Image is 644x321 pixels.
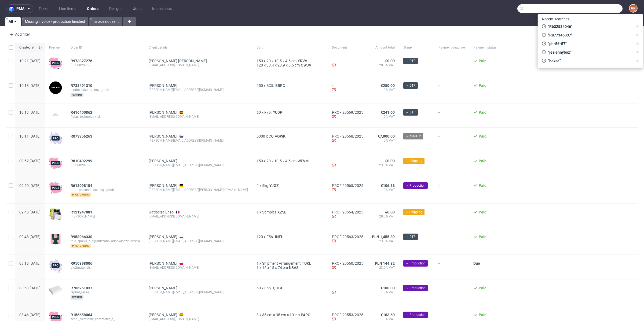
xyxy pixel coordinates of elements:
a: PROF 20553/2025 [332,313,363,317]
span: returning [71,193,91,197]
span: → pre-DTP [405,134,421,139]
span: R733491310 [71,83,92,88]
span: returning [71,244,91,248]
span: "ph-56-57" [546,41,633,46]
a: INEH [274,235,285,239]
div: x [257,59,323,63]
a: PROF 20569/2025 [332,110,363,115]
span: 10:13 [DATE] [19,110,41,115]
span: Client details [149,45,248,50]
span: TUKL [301,261,312,265]
a: R950398006 [71,261,93,265]
span: R973827276 [71,59,92,63]
span: Payment deadline [438,45,465,50]
span: R156658064 [71,313,92,317]
span: Created at [19,45,36,50]
span: OWJV [300,63,312,67]
span: F79. [264,110,272,115]
span: 2 [257,183,259,188]
a: Invoice not sent [89,17,122,26]
span: mtm_personal_training_gmbh [71,188,140,192]
div: x [257,134,323,138]
span: 15 x 15 x 74 cm [262,265,288,270]
div: x [257,261,323,265]
span: 10:21 [DATE] [19,59,41,63]
span: €6.00 [385,210,395,214]
span: Paid [479,134,486,138]
span: Shipment Arrangement [262,261,301,265]
span: 150 [257,59,263,63]
span: - [438,183,465,197]
span: 23.0% VAT [372,163,395,167]
span: → Production [405,261,426,266]
span: €100.00 [381,286,395,290]
a: [PERSON_NAME] [149,235,177,239]
a: [PERSON_NAME] [149,110,177,115]
span: → Production [405,312,426,317]
span: €7,000.00 [378,134,395,138]
a: [PERSON_NAME] [149,134,177,138]
a: R073356263 [71,134,93,138]
span: - [438,235,465,248]
span: pma [16,7,24,10]
span: F56. [264,286,272,290]
img: plus-icon.676465ae8f3a83198b3f.png [49,57,62,69]
span: Paid [479,235,486,239]
span: reprint [71,295,83,300]
div: [EMAIL_ADDRESS][DOMAIN_NAME] [149,115,248,119]
a: YJGZ [268,183,280,188]
span: 60 [257,110,261,115]
span: R613098154 [71,183,92,188]
a: [PERSON_NAME] [149,159,177,163]
span: - [438,286,465,300]
div: [PERSON_NAME][EMAIL_ADDRESS][DOMAIN_NAME] [149,138,248,143]
div: Add filter [8,30,31,39]
span: R950398006 [71,261,92,265]
a: AQWK [274,134,287,138]
a: R733491310 [71,83,93,88]
span: Paid [479,59,486,63]
a: Impositions [149,4,175,13]
a: Orders [84,4,102,13]
span: Paid [479,210,486,214]
span: WFVM [297,159,310,163]
span: → DTP [405,234,416,239]
span: 1 [257,265,259,270]
a: R958966330 [71,235,93,239]
span: Paid [479,286,486,290]
div: [PERSON_NAME][EMAIL_ADDRESS][DOMAIN_NAME] [149,88,248,92]
a: Jobs [130,4,145,13]
span: → Production [405,183,426,188]
span: 1 [257,261,259,265]
a: Line Items [56,4,79,13]
span: reprint_tessa [71,290,140,294]
a: PROF 20560/2025 [332,261,363,265]
span: 150 [257,159,263,163]
span: SC5. [266,83,274,88]
div: +1 [57,67,61,70]
span: 60 [257,286,261,290]
span: 23.0% VAT [372,239,395,243]
span: Stage [403,45,430,50]
a: [PERSON_NAME] [149,313,177,317]
span: 09:48 [DATE] [19,210,41,214]
a: KBAS [288,265,299,270]
div: +1 [57,270,61,272]
span: €0.00 [385,159,395,163]
a: PAPC [300,313,311,317]
a: R973827276 [71,59,93,63]
a: Missing invoice - production finished [22,17,88,26]
span: 10:11 [DATE] [19,134,41,138]
span: 09:52 [DATE] [19,159,41,163]
span: Due [473,261,480,265]
span: "jesiennybox" [546,50,633,55]
span: €250.00 [381,83,395,88]
a: Gatibelza Enzo [149,210,174,214]
a: YUDP [272,110,283,115]
span: YRVV [297,59,308,63]
a: All [5,17,21,26]
span: 0% VAT [372,88,395,92]
span: 23.0% VAT [372,265,395,270]
a: BBRC [274,83,286,88]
